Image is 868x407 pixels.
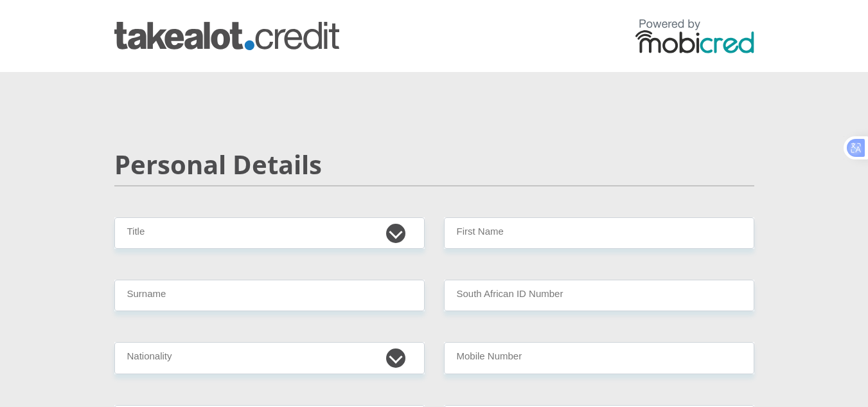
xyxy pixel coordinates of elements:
input: ID Number [444,280,754,311]
h2: Personal Details [114,149,754,180]
input: First Name [444,217,754,249]
input: Surname [114,280,425,311]
img: powered by mobicred logo [635,19,754,53]
img: takealot_credit logo [114,22,339,50]
input: Contact Number [444,342,754,374]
